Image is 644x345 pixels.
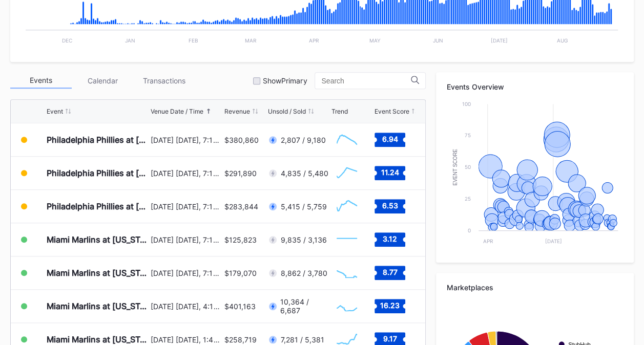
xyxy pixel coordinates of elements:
[462,101,471,107] text: 100
[281,169,328,178] div: 4,835 / 5,480
[133,73,195,89] div: Transactions
[383,334,397,343] text: 9.17
[47,334,148,344] div: Miami Marlins at [US_STATE] Mets
[369,37,380,44] text: May
[47,301,148,311] div: Miami Marlins at [US_STATE] Mets ([PERSON_NAME] Giveaway)
[465,164,471,170] text: 50
[72,73,133,89] div: Calendar
[321,77,411,85] input: Search
[468,227,471,233] text: 0
[446,283,624,292] div: Marketplaces
[268,107,306,115] div: Unsold / Sold
[446,99,623,252] svg: Chart title
[281,335,324,344] div: 7,281 / 5,381
[281,235,327,244] div: 9,835 / 3,136
[224,269,257,277] div: $179,070
[47,268,148,278] div: Miami Marlins at [US_STATE] Mets (Fireworks Night)
[151,335,222,344] div: [DATE] [DATE], 1:40PM
[281,136,326,144] div: 2,807 / 9,180
[483,238,493,244] text: Apr
[309,37,319,44] text: Apr
[151,269,222,277] div: [DATE] [DATE], 7:10PM
[281,269,327,277] div: 8,862 / 3,780
[382,201,398,210] text: 6.53
[331,260,362,286] svg: Chart title
[151,302,222,311] div: [DATE] [DATE], 4:10PM
[280,297,329,315] div: 10,364 / 6,687
[331,107,348,115] div: Trend
[383,268,398,276] text: 8.77
[151,136,222,144] div: [DATE] [DATE], 7:10PM
[224,202,258,211] div: $283,844
[380,301,400,310] text: 16.23
[125,37,135,44] text: Jan
[331,227,362,252] svg: Chart title
[281,202,327,211] div: 5,415 / 5,759
[331,160,362,186] svg: Chart title
[381,168,399,177] text: 11.24
[224,235,257,244] div: $125,823
[331,193,362,219] svg: Chart title
[433,37,443,44] text: Jun
[382,135,398,143] text: 6.94
[47,135,148,145] div: Philadelphia Phillies at [US_STATE] Mets
[10,73,72,89] div: Events
[151,169,222,178] div: [DATE] [DATE], 7:10PM
[224,107,250,115] div: Revenue
[189,37,198,44] text: Feb
[490,37,507,44] text: [DATE]
[224,302,256,311] div: $401,163
[383,234,397,243] text: 3.12
[47,234,148,245] div: Miami Marlins at [US_STATE] Mets
[557,37,568,44] text: Aug
[375,107,409,115] div: Event Score
[47,168,148,178] div: Philadelphia Phillies at [US_STATE] Mets (SNY Players Pins Featuring [PERSON_NAME], [PERSON_NAME]...
[47,107,63,115] div: Event
[224,169,257,178] div: $291,890
[331,127,362,153] svg: Chart title
[245,37,257,44] text: Mar
[446,82,624,91] div: Events Overview
[545,238,562,244] text: [DATE]
[465,196,471,202] text: 25
[465,132,471,138] text: 75
[263,76,307,85] div: Show Primary
[62,37,72,44] text: Dec
[224,335,257,344] div: $258,719
[151,235,222,244] div: [DATE] [DATE], 7:10PM
[47,201,148,211] div: Philadelphia Phillies at [US_STATE] Mets
[224,136,259,144] div: $380,860
[452,148,458,185] text: Event Score
[151,107,203,115] div: Venue Date / Time
[151,202,222,211] div: [DATE] [DATE], 7:10PM
[331,293,362,319] svg: Chart title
